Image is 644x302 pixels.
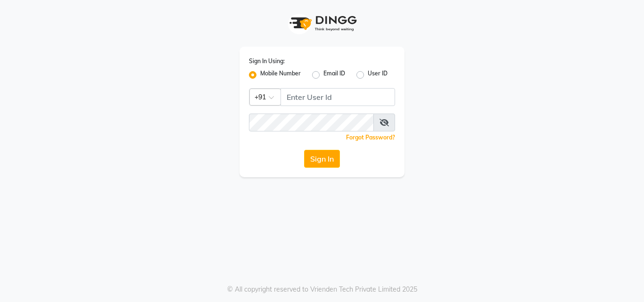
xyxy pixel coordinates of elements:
button: Sign In [304,150,340,168]
label: Email ID [323,69,345,81]
label: Sign In Using: [249,57,285,65]
input: Username [249,114,374,131]
input: Username [281,88,395,106]
label: User ID [368,69,388,81]
label: Mobile Number [260,69,301,81]
img: logo1.svg [284,9,360,37]
a: Forgot Password? [346,134,395,141]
